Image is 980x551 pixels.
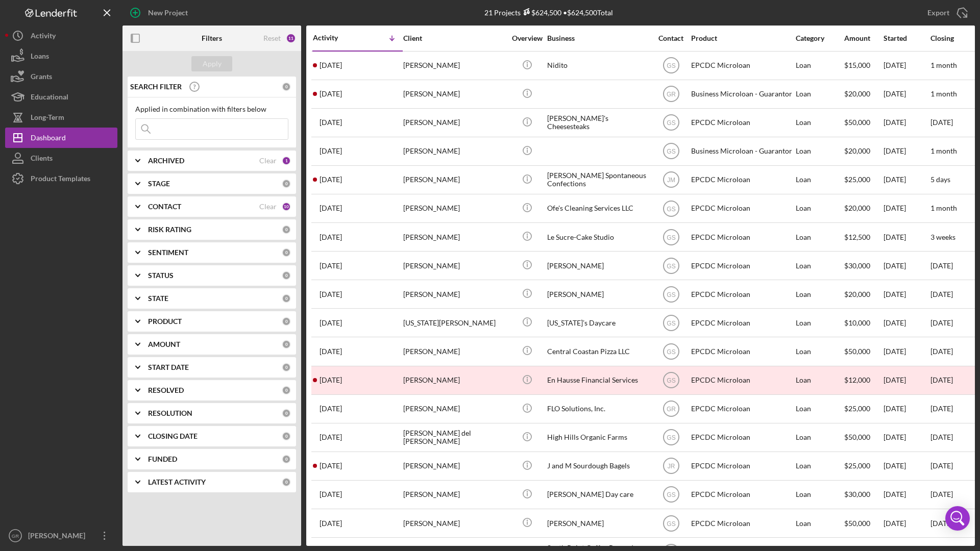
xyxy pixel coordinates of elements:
text: GS [667,119,675,127]
div: [PERSON_NAME] [403,52,505,79]
button: Export [917,3,975,23]
span: $30,000 [844,490,870,498]
div: [DATE] [884,166,929,193]
div: High Hills Organic Farms [547,424,649,451]
div: Clients [31,148,53,171]
div: 0 [282,225,291,234]
div: EPCDC Microloan [691,338,793,365]
div: [PERSON_NAME] [547,510,649,537]
div: 21 Projects • $624,500 Total [484,8,613,17]
div: 0 [282,455,291,464]
div: Loan [796,510,843,537]
text: GR [667,406,676,413]
div: [DATE] [884,338,929,365]
div: Amount [844,34,883,42]
div: Loan [796,281,843,308]
div: [DATE] [884,81,929,108]
button: GR[PERSON_NAME] [5,525,117,546]
time: 2025-07-09 18:09 [320,405,342,413]
div: EPCDC Microloan [691,510,793,537]
time: 3 weeks [930,233,955,241]
div: [DATE] [884,510,929,537]
div: [DATE] [884,109,929,136]
span: $20,000 [844,290,870,298]
div: Product Templates [31,168,90,191]
div: Loan [796,195,843,222]
div: Loan [796,81,843,108]
div: Nidito [547,52,649,79]
div: Dashboard [31,128,66,151]
div: Activity [31,26,56,48]
div: Loan [796,252,843,279]
div: 0 [282,386,291,395]
div: [US_STATE][PERSON_NAME] [403,309,505,336]
div: Loan [796,481,843,508]
div: [DATE] [884,223,929,251]
b: FUNDED [148,455,177,463]
div: [DATE] [884,195,929,222]
span: $20,000 [844,204,870,212]
text: GS [667,234,675,241]
div: Export [927,3,949,23]
div: Grants [31,66,52,89]
div: Clear [259,157,277,165]
div: Apply [203,56,222,71]
div: Le Sucre-Cake Studio [547,223,649,251]
span: $20,000 [844,89,870,98]
time: [DATE] [930,461,953,470]
div: Educational [31,87,68,110]
b: ARCHIVED [148,157,184,165]
div: EPCDC Microloan [691,309,793,336]
div: 0 [282,340,291,349]
div: $12,000 [844,367,883,394]
span: $50,000 [844,519,870,528]
button: Grants [5,66,117,87]
text: GS [667,491,675,498]
div: [US_STATE]’s Daycare [547,309,649,336]
div: [PERSON_NAME] [403,338,505,365]
b: STAGE [148,180,170,188]
div: Loan [796,338,843,365]
div: EPCDC Microloan [691,52,793,79]
text: GS [667,434,675,441]
div: Loan [796,395,843,422]
div: Client [403,34,505,42]
span: $50,000 [844,433,870,441]
div: Reset [263,34,281,42]
b: LATEST ACTIVITY [148,478,206,486]
div: New Project [148,3,188,23]
b: AMOUNT [148,340,180,348]
time: 2025-09-26 03:26 [320,176,342,184]
b: SENTIMENT [148,248,188,257]
b: RESOLUTION [148,409,192,417]
time: 2025-10-04 21:59 [320,61,342,69]
time: [DATE] [930,261,953,270]
div: [PERSON_NAME] [403,367,505,394]
div: [DATE] [884,367,929,394]
time: 1 month [930,146,957,155]
div: Loan [796,109,843,136]
div: [PERSON_NAME] [26,525,92,548]
button: Long-Term [5,107,117,128]
span: $50,000 [844,347,870,356]
b: SEARCH FILTER [130,83,182,91]
div: Clear [259,203,277,211]
div: [PERSON_NAME] [403,195,505,222]
div: Central Coastan Pizza LLC [547,338,649,365]
b: Filters [202,34,222,42]
div: $624,500 [521,8,561,17]
time: 2025-08-08 01:03 [320,347,342,356]
div: 0 [282,363,291,372]
div: [DATE] [884,138,929,165]
div: FLO Solutions, Inc. [547,395,649,422]
b: STATE [148,294,168,303]
div: Open Intercom Messenger [945,506,970,531]
div: Category [796,34,843,42]
time: 2025-03-11 17:28 [320,490,342,498]
div: Loan [796,166,843,193]
b: CONTACT [148,203,181,211]
button: Clients [5,148,117,168]
div: [PERSON_NAME] [403,166,505,193]
div: Loan [796,309,843,336]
